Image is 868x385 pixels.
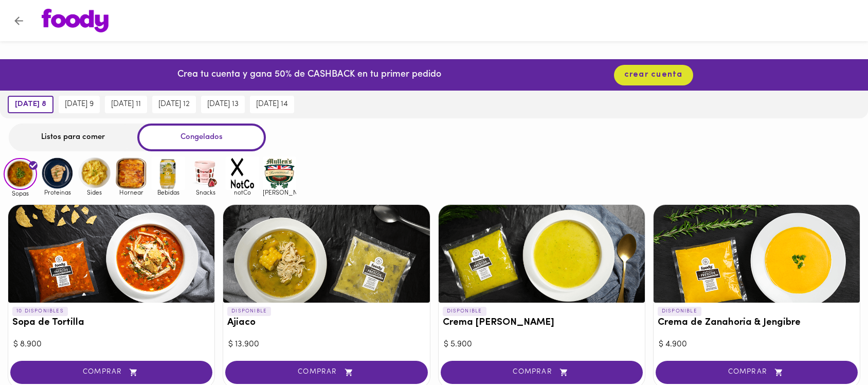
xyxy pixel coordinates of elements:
div: $ 13.900 [228,339,424,351]
div: $ 4.900 [659,339,855,351]
p: DISPONIBLE [227,307,271,316]
button: COMPRAR [10,361,212,384]
span: COMPRAR [238,368,414,377]
button: [DATE] 13 [201,96,245,113]
span: Proteinas [41,189,74,196]
button: COMPRAR [225,361,427,384]
h3: Crema de Zanahoria & Jengibre [658,318,856,328]
img: Snacks [189,156,222,190]
img: logo.png [42,9,109,32]
div: Crema del Huerto [439,205,645,303]
div: Crema de Zanahoria & Jengibre [654,205,860,303]
h3: Crema [PERSON_NAME] [443,318,641,328]
button: [DATE] 9 [59,96,100,113]
p: DISPONIBLE [443,307,486,316]
span: Sides [78,189,111,196]
button: Volver [6,8,31,33]
div: $ 5.900 [444,339,640,351]
h3: Sopa de Tortilla [12,318,210,328]
div: Listos para comer [9,124,137,151]
img: mullens [263,156,296,190]
span: crear cuenta [624,70,683,80]
div: Sopa de Tortilla [8,205,214,303]
span: [DATE] 9 [65,100,94,109]
span: notCo [226,189,259,196]
button: COMPRAR [441,361,643,384]
button: [DATE] 14 [250,96,294,113]
span: [PERSON_NAME] [263,189,296,196]
img: Hornear [115,156,148,190]
span: COMPRAR [668,368,845,377]
span: Snacks [189,189,222,196]
iframe: Messagebird Livechat Widget [808,325,858,375]
div: Ajiaco [223,205,429,303]
span: Sopas [4,190,37,197]
img: Sopas [4,158,37,190]
span: [DATE] 13 [207,100,239,109]
button: COMPRAR [656,361,858,384]
h3: Ajiaco [227,318,425,328]
img: notCo [226,156,259,190]
span: Hornear [115,189,148,196]
div: Congelados [137,124,266,151]
span: [DATE] 11 [111,100,141,109]
img: Proteinas [41,156,74,190]
span: [DATE] 8 [15,100,46,109]
span: [DATE] 14 [256,100,288,109]
p: Crea tu cuenta y gana 50% de CASHBACK en tu primer pedido [177,68,441,82]
button: crear cuenta [614,65,693,85]
span: COMPRAR [23,368,200,377]
span: COMPRAR [454,368,630,377]
button: [DATE] 11 [105,96,147,113]
button: [DATE] 12 [152,96,196,113]
p: DISPONIBLE [658,307,701,316]
div: $ 8.900 [13,339,209,351]
span: Bebidas [152,189,185,196]
p: 10 DISPONIBLES [12,307,68,316]
img: Bebidas [152,156,185,190]
span: [DATE] 12 [158,100,190,109]
button: [DATE] 8 [8,96,53,113]
img: Sides [78,156,111,190]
